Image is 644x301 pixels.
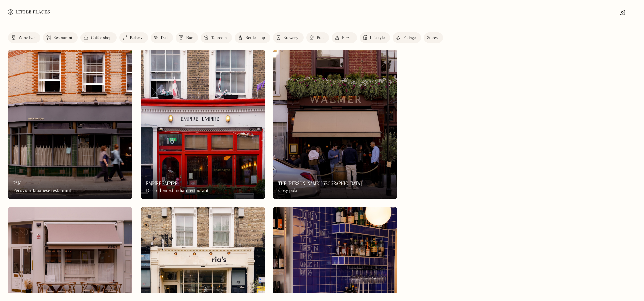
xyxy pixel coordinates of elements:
div: Pizza [342,36,352,40]
img: Empire Empire [141,50,265,199]
div: Coffee shop [91,36,111,40]
div: Foliage [403,36,416,40]
a: Pub [306,32,329,43]
img: Fan [8,50,132,199]
h3: Empire Empire [146,180,177,187]
div: Pub [317,36,324,40]
div: Restaurant [53,36,72,40]
div: Bakery [130,36,142,40]
h3: The [PERSON_NAME][GEOGRAPHIC_DATA] [278,180,362,187]
a: Empire EmpireEmpire EmpireEmpire EmpireDisco-themed Indian restaurant [141,50,265,199]
a: Taproom [201,32,232,43]
a: Bottle shop [235,32,270,43]
a: FanFanFanPeruvian-Japanese restaurant [8,50,132,199]
a: Stores [424,32,443,43]
a: Restaurant [43,32,78,43]
div: Peruvian-Japanese restaurant [13,188,71,194]
div: Disco-themed Indian restaurant [146,188,208,194]
a: Deli [151,32,173,43]
div: Wine bar [18,36,35,40]
div: Taproom [211,36,227,40]
a: Bar [176,32,198,43]
div: Deli [161,36,168,40]
div: Bottle shop [245,36,265,40]
a: Coffee shop [80,32,117,43]
a: Pizza [332,32,357,43]
a: Lifestyle [360,32,390,43]
img: The Walmer Castle [273,50,397,199]
div: Lifestyle [370,36,385,40]
a: Bakery [119,32,148,43]
div: Stores [427,36,438,40]
a: Wine bar [8,32,40,43]
div: Brewery [283,36,298,40]
a: The Walmer CastleThe Walmer CastleThe [PERSON_NAME][GEOGRAPHIC_DATA]Cosy pub [273,50,397,199]
a: Brewery [273,32,304,43]
h3: Fan [13,180,21,187]
a: Foliage [393,32,421,43]
div: Bar [186,36,193,40]
div: Cosy pub [278,188,297,194]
